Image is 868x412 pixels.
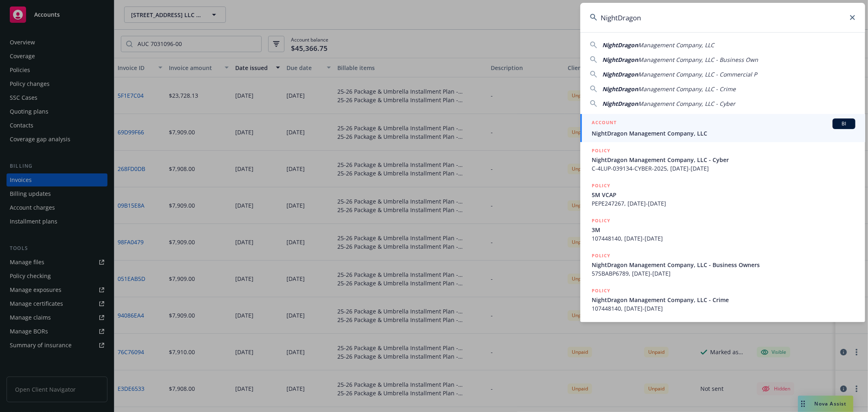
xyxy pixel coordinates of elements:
[592,191,855,199] span: 5M VCAP
[592,156,855,164] span: NightDragon Management Company, LLC - Cyber
[638,70,757,78] span: Management Company, LLC - Commercial P
[592,296,855,304] span: NightDragon Management Company, LLC - Crime
[592,217,610,225] h5: POLICY
[580,212,865,247] a: POLICY3M107448140, [DATE]-[DATE]
[602,41,638,49] span: NightDragon
[580,177,865,212] a: POLICY5M VCAPPEPE247267, [DATE]-[DATE]
[592,287,610,295] h5: POLICY
[638,85,736,93] span: Management Company, LLC - Crime
[638,100,735,107] span: Management Company, LLC - Cyber
[592,269,855,278] span: 57SBABP6789, [DATE]-[DATE]
[592,304,855,313] span: 107448140, [DATE]-[DATE]
[592,129,855,138] span: NightDragon Management Company, LLC
[836,120,852,127] span: BI
[592,226,855,234] span: 3M
[592,147,610,155] h5: POLICY
[592,118,617,128] h5: ACCOUNT
[592,234,855,243] span: 107448140, [DATE]-[DATE]
[580,282,865,317] a: POLICYNightDragon Management Company, LLC - Crime107448140, [DATE]-[DATE]
[592,252,610,260] h5: POLICY
[580,142,865,177] a: POLICYNightDragon Management Company, LLC - CyberC-4LUP-039134-CYBER-2025, [DATE]-[DATE]
[592,261,855,269] span: NightDragon Management Company, LLC - Business Owners
[638,41,714,49] span: Management Company, LLC
[602,100,638,107] span: NightDragon
[602,85,638,93] span: NightDragon
[580,247,865,282] a: POLICYNightDragon Management Company, LLC - Business Owners57SBABP6789, [DATE]-[DATE]
[580,3,865,32] input: Search...
[592,199,855,208] span: PEPE247267, [DATE]-[DATE]
[602,56,638,64] span: NightDragon
[602,70,638,78] span: NightDragon
[592,182,610,190] h5: POLICY
[580,114,865,142] a: ACCOUNTBINightDragon Management Company, LLC
[638,56,758,64] span: Management Company, LLC - Business Own
[592,164,855,173] span: C-4LUP-039134-CYBER-2025, [DATE]-[DATE]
